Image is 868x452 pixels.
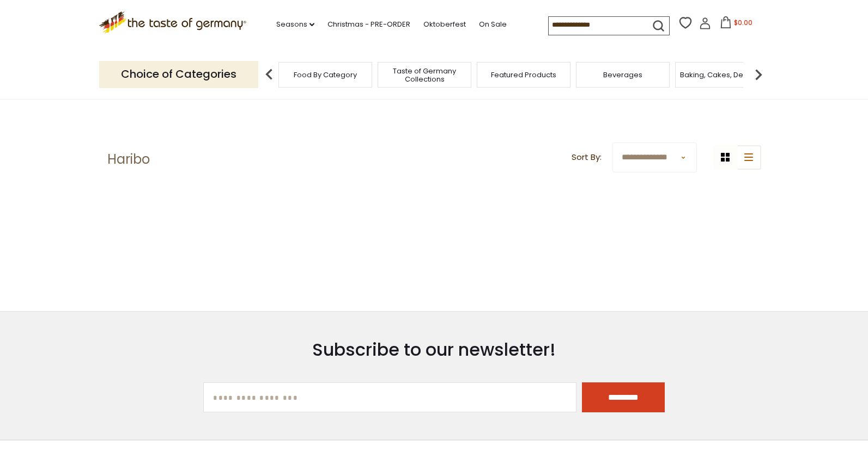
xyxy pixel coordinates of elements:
a: Baking, Cakes, Desserts [680,71,764,79]
h3: Subscribe to our newsletter! [203,339,664,361]
span: $0.00 [734,18,752,27]
a: Beverages [603,71,642,79]
button: $0.00 [713,16,760,33]
img: previous arrow [258,64,280,85]
a: Food By Category [294,71,357,79]
a: On Sale [479,18,507,30]
img: next arrow [748,64,769,85]
a: Taste of Germany Collections [381,67,468,83]
label: Sort By: [572,151,602,164]
p: Choice of Categories [99,61,258,88]
a: Christmas - PRE-ORDER [327,18,410,30]
a: Featured Products [491,71,556,79]
h1: Haribo [107,151,150,168]
a: Oktoberfest [423,18,466,30]
a: Seasons [276,18,314,30]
